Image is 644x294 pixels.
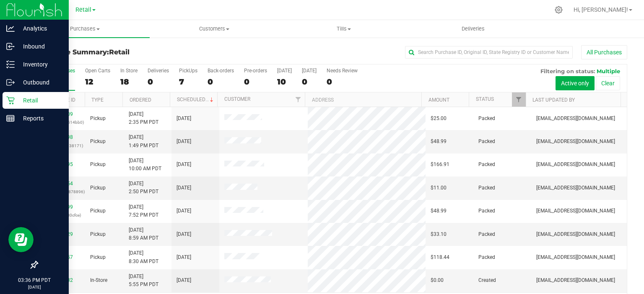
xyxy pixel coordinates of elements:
[120,68,138,74] div: In Store
[85,77,110,87] div: 12
[129,273,158,289] span: [DATE] 5:55 PM PDT
[478,253,495,261] span: Packed
[279,20,408,38] a: Tills
[277,68,292,74] div: [DATE]
[177,115,191,123] span: [DATE]
[478,138,495,146] span: Packed
[177,184,191,192] span: [DATE]
[177,253,191,261] span: [DATE]
[478,276,496,284] span: Created
[37,49,234,56] h3: Purchase Summary:
[4,276,65,284] p: 03:36 PM PDT
[208,68,234,74] div: Back-orders
[129,226,158,242] span: [DATE] 8:59 AM PDT
[90,253,106,261] span: Pickup
[6,96,15,105] inline-svg: Retail
[428,97,449,103] a: Amount
[6,42,15,51] inline-svg: Inbound
[109,48,130,56] span: Retail
[150,20,279,38] a: Customers
[150,25,279,33] span: Customers
[148,77,169,87] div: 0
[85,68,110,74] div: Open Carts
[4,284,65,290] p: [DATE]
[129,249,158,265] span: [DATE] 8:30 AM PDT
[177,161,191,169] span: [DATE]
[177,97,215,102] a: Scheduled
[540,68,595,74] span: Filtering on status:
[291,92,305,107] a: Filter
[6,24,15,33] inline-svg: Analytics
[431,138,447,146] span: $48.99
[478,184,495,192] span: Packed
[431,161,449,169] span: $166.91
[244,68,267,74] div: Pre-orders
[120,77,138,87] div: 18
[90,184,106,192] span: Pickup
[75,6,91,13] span: Retail
[91,97,104,103] a: Type
[6,60,15,69] inline-svg: Inventory
[244,77,267,87] div: 0
[129,110,158,126] span: [DATE] 2:35 PM PDT
[15,77,65,87] p: Outbound
[42,118,80,126] p: (13417e70ee514bb0)
[15,113,65,123] p: Reports
[596,76,620,90] button: Clear
[536,207,615,215] span: [EMAIL_ADDRESS][DOMAIN_NAME]
[90,161,106,169] span: Pickup
[90,230,106,238] span: Pickup
[179,77,197,87] div: 7
[6,78,15,87] inline-svg: Outbound
[581,45,627,59] button: All Purchases
[20,20,150,38] a: Purchases
[90,276,107,284] span: In-Store
[478,161,495,169] span: Packed
[90,207,106,215] span: Pickup
[431,230,447,238] span: $33.10
[15,95,65,105] p: Retail
[431,276,444,284] span: $0.00
[536,115,615,123] span: [EMAIL_ADDRESS][DOMAIN_NAME]
[177,207,191,215] span: [DATE]
[536,230,615,238] span: [EMAIL_ADDRESS][DOMAIN_NAME]
[129,133,158,149] span: [DATE] 1:49 PM PDT
[42,188,80,196] p: (abbb08b568878896)
[536,138,615,146] span: [EMAIL_ADDRESS][DOMAIN_NAME]
[177,230,191,238] span: [DATE]
[408,20,538,38] a: Deliveries
[536,276,615,284] span: [EMAIL_ADDRESS][DOMAIN_NAME]
[431,207,447,215] span: $48.99
[177,276,191,284] span: [DATE]
[129,180,158,196] span: [DATE] 2:50 PM PDT
[42,142,80,150] p: (ca63c198ea138171)
[6,114,15,123] inline-svg: Reports
[179,68,197,74] div: PickUps
[15,59,65,69] p: Inventory
[90,138,106,146] span: Pickup
[553,6,564,14] div: Manage settings
[20,25,150,33] span: Purchases
[431,184,447,192] span: $11.00
[478,115,495,123] span: Packed
[476,96,494,102] a: Status
[450,25,496,33] span: Deliveries
[302,77,317,87] div: 0
[597,68,620,74] span: Multiple
[405,46,573,59] input: Search Purchase ID, Original ID, State Registry ID or Customer Name...
[15,41,65,51] p: Inbound
[129,157,161,173] span: [DATE] 10:00 AM PDT
[90,115,106,123] span: Pickup
[536,253,615,261] span: [EMAIL_ADDRESS][DOMAIN_NAME]
[556,76,595,90] button: Active only
[302,68,317,74] div: [DATE]
[478,230,495,238] span: Packed
[305,92,421,107] th: Address
[15,23,65,33] p: Analytics
[431,253,449,261] span: $118.44
[327,68,358,74] div: Needs Review
[327,77,358,87] div: 0
[224,96,250,102] a: Customer
[279,25,408,33] span: Tills
[532,97,575,103] a: Last Updated By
